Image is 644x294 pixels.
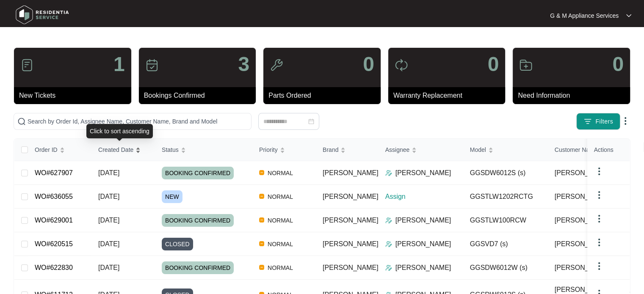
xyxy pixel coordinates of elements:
img: Vercel Logo [259,170,264,175]
img: Assigner Icon [385,264,392,271]
img: Vercel Logo [259,241,264,246]
span: [PERSON_NAME] [555,263,611,273]
td: GGSDW6012W (s) [463,256,548,280]
span: [PERSON_NAME] [323,264,379,271]
th: Created Date [91,139,155,161]
span: NORMAL [264,263,296,273]
p: Parts Ordered [268,91,381,101]
img: filter icon [583,117,592,126]
p: New Tickets [19,91,131,101]
th: Brand [316,139,379,161]
span: Status [162,145,179,154]
img: Assigner Icon [385,217,392,224]
img: Assigner Icon [385,241,392,247]
span: BOOKING CONFIRMED [162,167,234,179]
p: 1 [113,54,125,74]
span: Assignee [385,145,410,154]
span: NEW [162,190,182,203]
th: Status [155,139,252,161]
img: search-icon [17,117,26,126]
img: dropdown arrow [594,237,604,247]
a: WO#620515 [35,240,73,247]
th: Actions [587,139,630,161]
span: NORMAL [264,215,296,225]
span: [PERSON_NAME] [555,192,611,202]
p: Need Information [518,91,630,101]
p: 0 [612,54,624,74]
td: GGSVD7 (s) [463,232,548,256]
img: Vercel Logo [259,194,264,199]
img: Vercel Logo [259,265,264,270]
span: Customer Name [555,145,598,154]
img: dropdown arrow [594,214,604,224]
span: BOOKING CONFIRMED [162,261,234,274]
img: dropdown arrow [626,14,631,18]
span: CLOSED [162,238,193,250]
span: NORMAL [264,239,296,249]
span: [PERSON_NAME]... [555,239,616,249]
span: [PERSON_NAME] [555,168,611,178]
p: Assign [385,192,463,202]
p: [PERSON_NAME] [395,168,451,178]
p: Bookings Confirmed [144,91,256,101]
img: icon [395,58,408,72]
th: Model [463,139,548,161]
p: [PERSON_NAME] [395,239,451,249]
p: 3 [238,54,249,74]
img: icon [20,58,34,72]
th: Customer Name [548,139,633,161]
span: Filters [595,117,613,126]
span: Brand [323,145,338,154]
th: Order ID [28,139,91,161]
td: GGSTLW100RCW [463,209,548,232]
img: dropdown arrow [620,116,630,126]
th: Assignee [379,139,463,161]
a: WO#629001 [35,217,73,224]
img: dropdown arrow [594,190,604,200]
td: GGSDW6012S (s) [463,161,548,185]
span: [PERSON_NAME] [555,215,611,225]
p: 0 [488,54,499,74]
span: [DATE] [98,264,119,271]
img: Vercel Logo [259,217,264,223]
span: Order ID [35,145,58,154]
span: [DATE] [98,169,119,176]
span: BOOKING CONFIRMED [162,214,234,227]
div: Click to sort ascending [86,124,153,138]
p: [PERSON_NAME] [395,215,451,225]
span: [DATE] [98,240,119,247]
img: icon [145,58,159,72]
button: filter iconFilters [576,113,620,130]
span: [PERSON_NAME] [323,240,379,247]
span: [PERSON_NAME] [323,169,379,176]
span: Created Date [98,145,133,154]
span: NORMAL [264,192,296,202]
img: dropdown arrow [594,261,604,271]
span: Model [470,145,486,154]
span: [PERSON_NAME] [323,193,379,200]
img: icon [270,58,283,72]
a: WO#622830 [35,264,73,271]
img: icon [519,58,533,72]
span: [PERSON_NAME] [323,217,379,224]
span: [DATE] [98,193,119,200]
p: G & M Appliance Services [550,11,619,20]
a: WO#636055 [35,193,73,200]
a: WO#627907 [35,169,73,176]
span: [DATE] [98,217,119,224]
p: Warranty Replacement [393,91,506,101]
p: [PERSON_NAME] [395,263,451,273]
span: Priority [259,145,278,154]
img: dropdown arrow [594,166,604,176]
p: 0 [363,54,374,74]
img: residentia service logo [13,2,72,27]
td: GGSTLW1202RCTG [463,185,548,209]
th: Priority [252,139,316,161]
img: Assigner Icon [385,170,392,176]
span: NORMAL [264,168,296,178]
input: Search by Order Id, Assignee Name, Customer Name, Brand and Model [28,117,248,126]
